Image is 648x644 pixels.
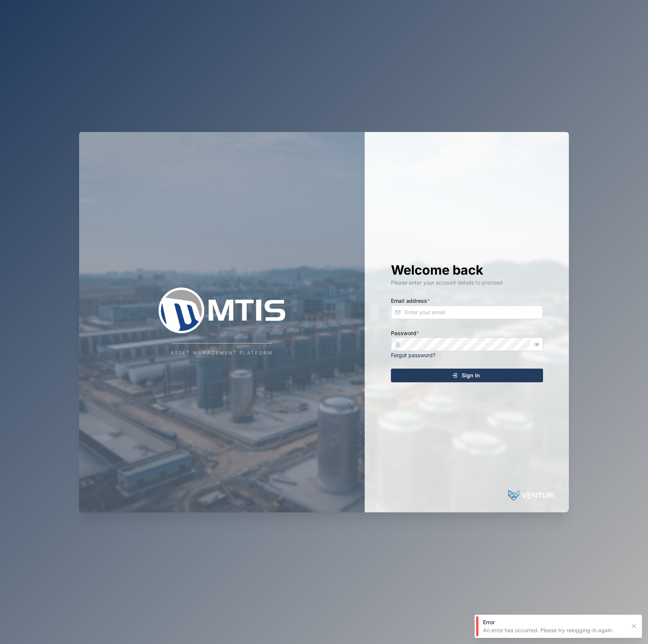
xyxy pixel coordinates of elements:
div: An error has occurred. Please try relogging-in again. [483,627,626,634]
label: Email address [391,297,430,305]
a: Forgot password? [391,352,435,358]
div: Please enter your account details to proceed [391,278,543,287]
input: Enter your email [391,305,543,319]
div: Asset Management Platform [171,350,273,357]
img: Powered by: Venturi [508,488,554,503]
div: Error [483,619,626,626]
h1: Welcome back [391,262,543,278]
label: Password [391,329,419,337]
span: Sign In [462,369,480,382]
button: Sign In [391,369,543,382]
img: Company Logo [146,288,298,333]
